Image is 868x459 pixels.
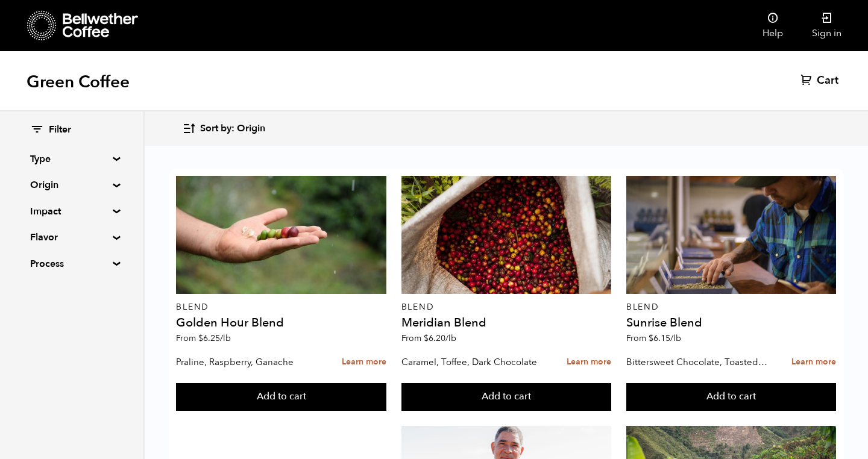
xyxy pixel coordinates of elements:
a: Cart [800,73,841,88]
h1: Green Coffee [27,71,130,93]
button: Sort by: Origin [182,114,265,143]
summary: Origin [30,178,113,192]
h4: Meridian Blend [401,317,611,329]
span: Sort by: Origin [200,122,265,136]
a: Learn more [791,349,836,375]
button: Add to cart [401,383,611,411]
bdi: 6.25 [198,333,231,344]
bdi: 6.15 [649,333,681,344]
summary: Impact [30,204,113,219]
span: From [401,333,456,344]
p: Praline, Raspberry, Ganache [176,353,319,371]
button: Add to cart [176,383,386,411]
span: $ [649,333,653,344]
span: /lb [220,333,231,344]
p: Blend [626,303,836,311]
p: Caramel, Toffee, Dark Chocolate [401,353,544,371]
h4: Golden Hour Blend [176,317,386,329]
h4: Sunrise Blend [626,317,836,329]
summary: Type [30,152,113,166]
span: Filter [49,123,71,137]
p: Blend [401,303,611,311]
bdi: 6.20 [424,333,456,344]
span: $ [198,333,203,344]
a: Learn more [342,349,386,375]
span: /lb [445,333,456,344]
span: /lb [670,333,681,344]
span: Cart [817,73,838,88]
span: From [626,333,681,344]
p: Blend [176,303,386,311]
span: From [176,333,231,344]
span: $ [424,333,429,344]
a: Learn more [567,349,611,375]
summary: Process [30,257,113,271]
p: Bittersweet Chocolate, Toasted Marshmallow, Candied Orange, Praline [626,353,769,371]
button: Add to cart [626,383,836,411]
summary: Flavor [30,230,113,245]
